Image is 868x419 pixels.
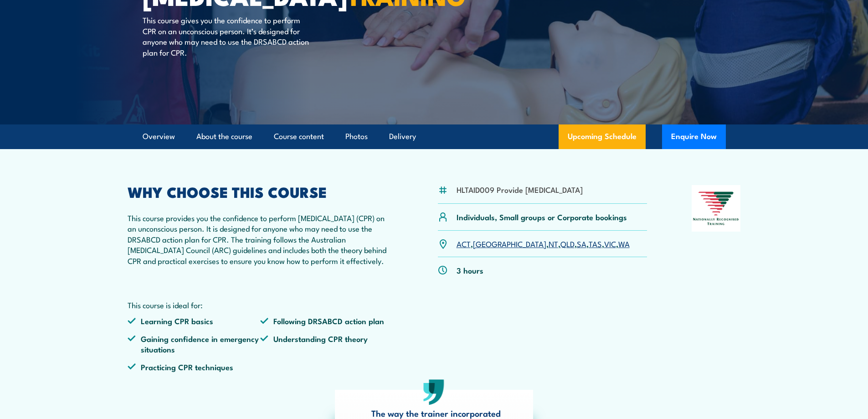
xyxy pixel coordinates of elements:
a: Photos [345,124,368,149]
li: Gaining confidence in emergency situations [128,333,261,355]
a: ACT [457,238,471,249]
a: NT [549,238,558,249]
a: Delivery [389,124,416,149]
a: VIC [604,238,616,249]
h2: WHY CHOOSE THIS COURSE [128,185,394,198]
li: HLTAID009 Provide [MEDICAL_DATA] [457,184,583,195]
li: Following DRSABCD action plan [260,316,393,326]
li: Learning CPR basics [128,316,261,326]
p: This course provides you the confidence to perform [MEDICAL_DATA] (CPR) on an unconscious person.... [128,212,394,266]
a: SA [577,238,586,249]
p: Individuals, Small groups or Corporate bookings [457,212,627,222]
li: Understanding CPR theory [260,333,393,355]
img: Nationally Recognised Training logo. [692,185,741,232]
a: Course content [274,124,324,149]
p: This course gives you the confidence to perform CPR on an unconscious person. It’s designed for a... [143,15,309,57]
a: [GEOGRAPHIC_DATA] [473,238,546,249]
a: Overview [143,124,175,149]
a: TAS [589,238,602,249]
button: Enquire Now [662,124,726,149]
a: About the course [196,124,252,149]
a: QLD [560,238,575,249]
a: WA [618,238,630,249]
p: 3 hours [457,265,483,275]
p: This course is ideal for: [128,300,394,310]
a: Upcoming Schedule [559,124,646,149]
li: Practicing CPR techniques [128,362,261,372]
p: , , , , , , , [457,238,630,249]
